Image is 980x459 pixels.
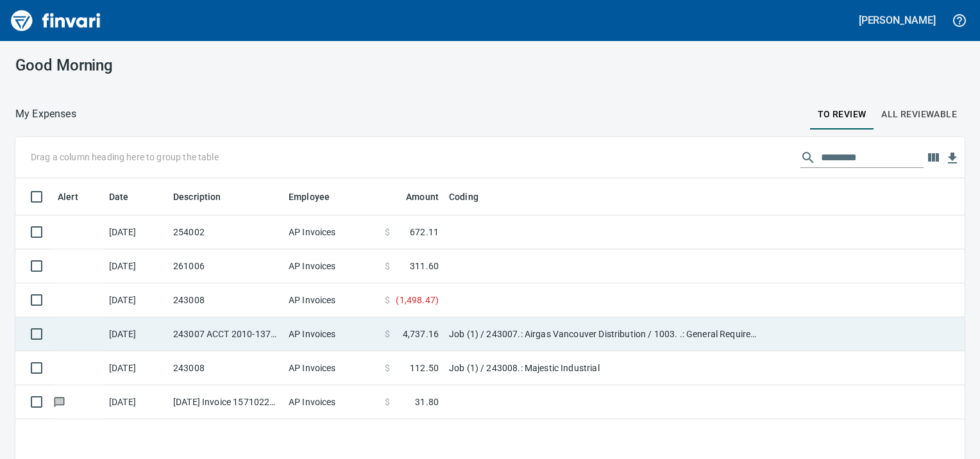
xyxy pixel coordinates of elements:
span: Description [173,189,221,204]
span: Description [173,189,238,204]
td: [DATE] [104,215,168,249]
span: $ [385,226,390,238]
td: 243008 [168,351,283,385]
td: [DATE] [104,351,168,385]
span: Date [109,189,129,204]
td: AP Invoices [283,351,380,385]
td: AP Invoices [283,385,380,419]
span: 4,737.16 [403,328,439,340]
span: Date [109,189,146,204]
td: [DATE] Invoice 157102207 from [PERSON_NAME][GEOGRAPHIC_DATA] (1-38594) [168,385,283,419]
button: Download table [943,149,962,168]
span: $ [385,294,390,306]
td: AP Invoices [283,249,380,283]
span: $ [385,362,390,374]
button: Choose columns to display [924,148,943,167]
span: Alert [58,189,95,204]
span: Employee [289,189,330,204]
span: 672.11 [410,226,439,238]
span: All Reviewable [881,106,957,122]
span: Amount [406,189,439,204]
td: [DATE] [104,385,168,419]
td: 243007 ACCT 2010-1375781 [168,317,283,351]
span: 31.80 [415,396,439,408]
span: Has messages [53,397,66,406]
td: 261006 [168,249,283,283]
td: 254002 [168,215,283,249]
p: Drag a column heading here to group the table [31,151,219,163]
p: My Expenses [15,106,76,122]
span: $ [385,396,390,408]
span: $ [385,328,390,340]
h5: [PERSON_NAME] [859,13,936,27]
span: 112.50 [410,362,439,374]
h3: Good Morning [15,56,311,74]
span: To Review [818,106,866,122]
td: [DATE] [104,283,168,317]
span: 311.60 [410,260,439,272]
td: AP Invoices [283,215,380,249]
td: Job (1) / 243008.: Majestic Industrial [444,351,765,385]
span: Coding [449,189,495,204]
img: Finvari [8,5,104,36]
td: Job (1) / 243007.: Airgas Vancouver Distribution / 1003. .: General Requirements / 5: Other [444,317,765,351]
button: [PERSON_NAME] [856,10,939,30]
td: [DATE] [104,249,168,283]
span: ( 1,498.47 ) [396,294,439,306]
span: $ [385,260,390,272]
td: 243008 [168,283,283,317]
span: Coding [449,189,478,204]
td: [DATE] [104,317,168,351]
span: Employee [289,189,346,204]
td: AP Invoices [283,317,380,351]
span: Amount [389,189,439,204]
nav: breadcrumb [15,106,76,122]
span: Alert [58,189,78,204]
td: AP Invoices [283,283,380,317]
